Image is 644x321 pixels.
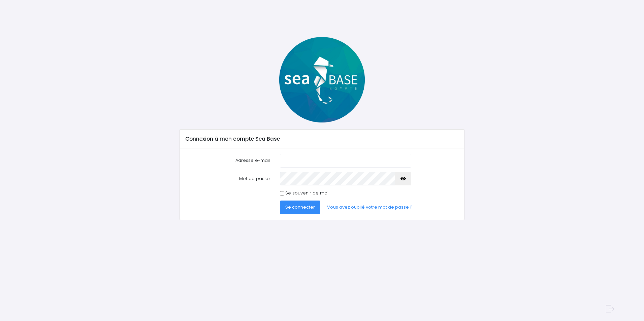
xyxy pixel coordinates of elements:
label: Mot de passe [181,172,275,185]
label: Se souvenir de moi [285,190,328,197]
span: Se connecter [285,204,315,210]
div: Connexion à mon compte Sea Base [180,130,464,148]
label: Adresse e-mail [181,154,275,167]
a: Vous avez oublié votre mot de passe ? [322,201,418,214]
button: Se connecter [280,201,320,214]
